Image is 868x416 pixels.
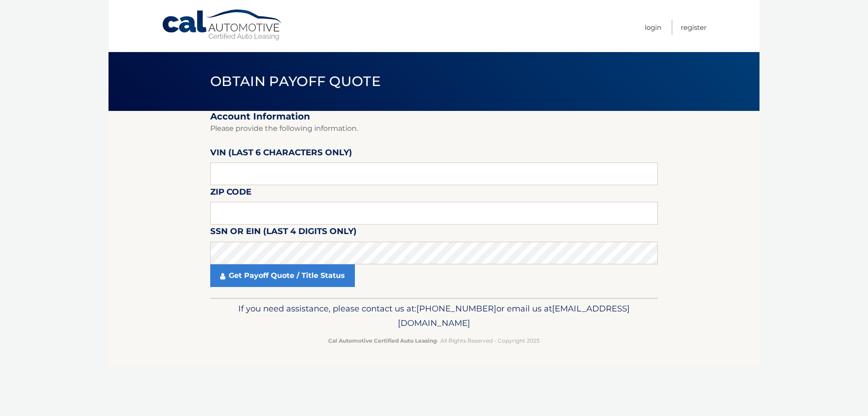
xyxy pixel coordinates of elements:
h2: Account Information [210,111,658,122]
label: SSN or EIN (last 4 digits only) [210,225,357,241]
p: - All Rights Reserved - Copyright 2025 [216,336,652,345]
p: If you need assistance, please contact us at: or email us at [216,301,652,330]
label: VIN (last 6 characters only) [210,146,352,163]
p: Please provide the following information. [210,122,658,135]
a: Cal Automotive [161,9,283,41]
a: Get Payoff Quote / Title Status [210,264,355,287]
span: Obtain Payoff Quote [210,73,381,90]
span: [PHONE_NUMBER] [416,303,496,314]
a: Register [681,20,707,35]
a: Login [645,20,661,35]
label: Zip Code [210,185,251,202]
strong: Cal Automotive Certified Auto Leasing [328,337,437,344]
